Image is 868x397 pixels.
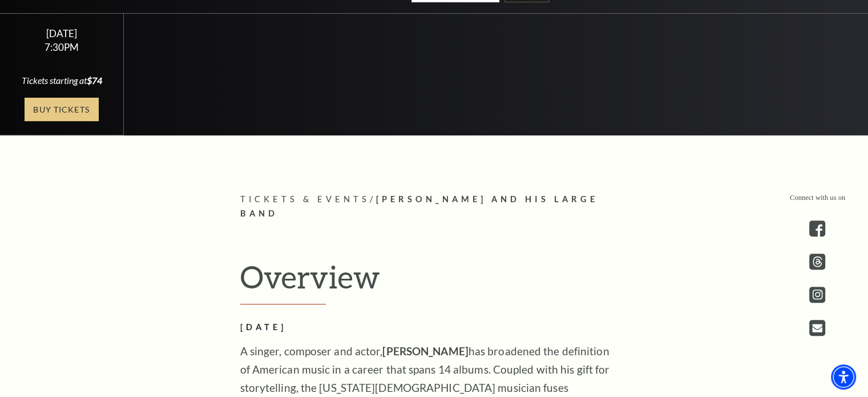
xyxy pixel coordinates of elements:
[809,320,825,336] a: Open this option - open in a new tab
[809,287,825,303] a: instagram - open in a new tab
[25,98,99,121] a: Buy Tickets
[809,254,825,270] a: threads.com - open in a new tab
[809,220,825,236] a: facebook - open in a new tab
[240,194,598,218] span: [PERSON_NAME] and his Large Band
[831,364,856,390] div: Accessibility Menu
[240,194,370,204] span: Tickets & Events
[14,42,110,52] div: 7:30PM
[14,74,110,87] div: Tickets starting at
[240,193,628,221] p: /
[382,344,468,358] strong: [PERSON_NAME]
[87,75,102,86] span: $74
[240,320,611,335] h2: [DATE]
[14,27,110,39] div: [DATE]
[240,258,628,305] h2: Overview
[790,193,845,203] p: Connect with us on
